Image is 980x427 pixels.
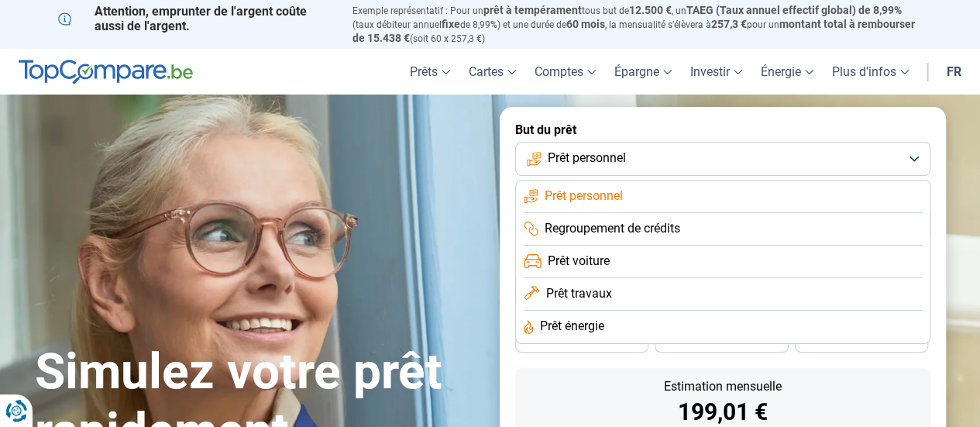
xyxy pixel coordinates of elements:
[401,49,459,95] a: Prêts
[483,4,582,16] span: prêt à tempérament
[540,318,604,335] span: Prêt énergie
[605,49,681,95] a: Épargne
[548,150,626,167] span: Prêt personnel
[681,49,751,95] a: Investir
[823,49,918,95] a: Plus d'infos
[442,18,460,30] span: fixe
[459,49,525,95] a: Cartes
[629,4,672,16] span: 12.500 €
[515,142,930,176] button: Prêt personnel
[937,49,971,95] a: fr
[58,4,334,33] p: Attention, emprunter de l'argent coûte aussi de l'argent.
[565,336,599,346] span: 36 mois
[548,253,610,270] span: Prêt voiture
[751,49,823,95] a: Énergie
[545,285,611,302] span: Prêt travaux
[566,18,605,30] span: 60 mois
[515,122,930,137] label: But du prêt
[19,60,193,84] img: TopCompare
[352,18,915,44] span: montant total à rembourser de 15.438 €
[528,401,918,424] div: 199,01 €
[352,4,923,45] p: Exemple représentatif : Pour un tous but de , un (taux débiteur annuel de 8,99%) et une durée de ...
[528,381,918,393] div: Estimation mensuelle
[545,188,623,205] span: Prêt personnel
[686,4,902,16] span: TAEG (Taux annuel effectif global) de 8,99%
[711,18,747,30] span: 257,3 €
[704,336,738,346] span: 30 mois
[844,336,879,346] span: 24 mois
[525,49,605,95] a: Comptes
[545,220,680,237] span: Regroupement de crédits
